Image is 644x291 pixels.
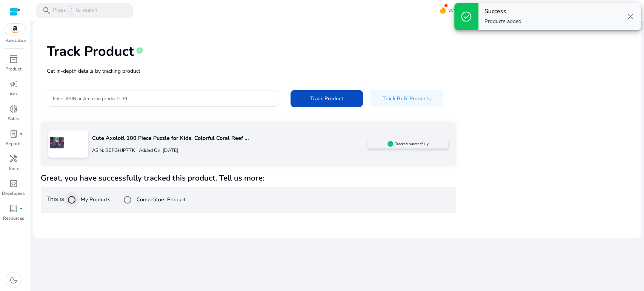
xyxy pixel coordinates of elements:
img: amazon.svg [5,24,25,35]
h5: Tracked successfully [395,142,429,146]
span: Track Bulk Products [383,95,431,103]
span: info [136,47,143,54]
span: inventory_2 [9,55,18,64]
span: close [626,12,635,21]
span: / [68,6,74,15]
span: search [42,6,51,15]
button: Track Bulk Products [370,90,443,107]
span: What's New [448,4,478,17]
img: 71RMVoryh9L.jpg [48,134,65,151]
p: Get in-depth details by tracking product [47,67,627,75]
p: ASIN: B0FGHJP77K [92,147,135,154]
span: campaign [9,80,18,89]
img: sellerapp_active [387,141,393,147]
p: Products added [484,18,521,25]
span: donut_small [9,104,18,113]
h4: Success [484,8,521,15]
p: Cute Axolotl 100 Piece Puzzle for Kids, Colorful Coral Reef ... [92,134,368,142]
span: handyman [9,154,18,163]
p: Reports [6,140,22,147]
span: dark_mode [9,276,18,285]
p: Marketplace [5,38,26,44]
h4: Great, you have successfully tracked this product. Tell us more: [41,173,456,183]
p: Sales [8,115,19,122]
p: Ads [9,90,18,97]
p: Added On: [DATE] [135,147,178,154]
p: Product [5,66,22,72]
p: Developers [2,190,25,197]
span: book_4 [9,204,18,213]
p: Press to search [53,6,97,15]
span: check_circle [460,11,472,23]
h1: Track Product [47,43,134,60]
label: My Products [79,196,111,204]
span: code_blocks [9,179,18,188]
p: Resources [3,215,24,222]
span: Track Product [310,95,343,103]
span: fiber_manual_record [20,132,23,135]
p: Tools [8,165,19,172]
label: Competitors Product [135,196,186,204]
span: lab_profile [9,129,18,138]
span: fiber_manual_record [20,207,23,210]
button: Track Product [290,90,363,107]
div: This is [41,187,456,213]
